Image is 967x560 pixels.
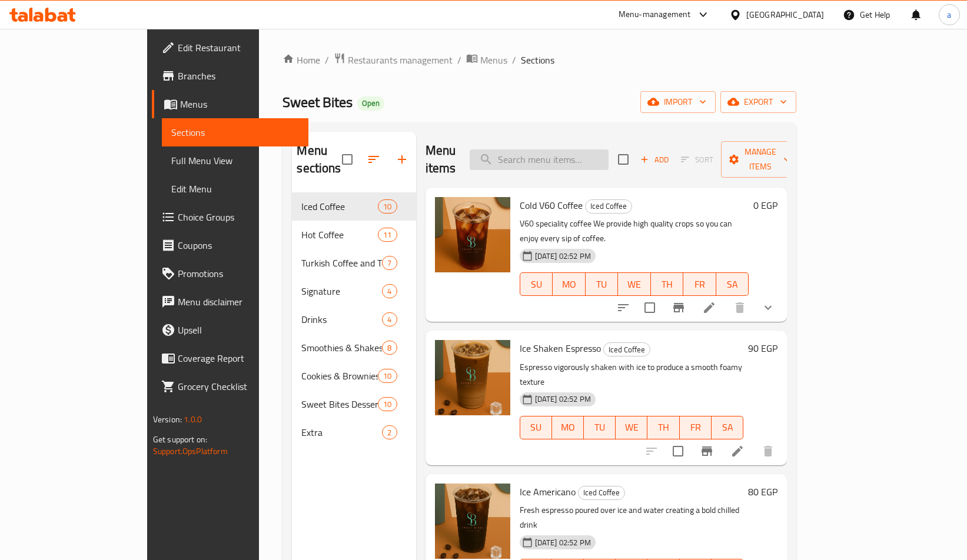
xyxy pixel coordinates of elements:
[520,272,553,296] button: SU
[178,210,299,224] span: Choice Groups
[589,419,611,436] span: TU
[152,62,308,90] a: Branches
[292,418,416,446] div: Extra2
[301,369,378,383] span: Cookies & Brownies
[611,147,636,172] span: Select section
[292,188,416,451] nav: Menu sections
[378,369,397,383] div: items
[292,221,416,249] div: Hot Coffee11
[152,34,308,62] a: Edit Restaurant
[586,199,632,213] span: Iced Coffee
[301,256,382,270] div: Turkish Coffee and Tea
[378,229,396,241] span: 11
[360,145,388,174] span: Sort sections
[178,323,299,337] span: Upsell
[152,259,308,288] a: Promotions
[748,484,777,500] h6: 80 EGP
[720,91,796,113] button: export
[292,192,416,221] div: Iced Coffee10
[619,8,691,22] div: Menu-management
[382,425,397,439] div: items
[521,53,554,67] span: Sections
[292,390,416,418] div: Sweet Bites Dessert10
[584,416,616,439] button: TU
[673,151,721,169] span: Select section first
[348,53,453,67] span: Restaurants management
[702,301,716,315] a: Edit menu item
[152,231,308,259] a: Coupons
[637,295,662,320] span: Select to update
[721,276,745,293] span: SA
[726,294,754,322] button: delete
[712,416,743,439] button: SA
[152,288,308,316] a: Menu disclaimer
[746,8,824,21] div: [GEOGRAPHIC_DATA]
[609,294,637,322] button: sort-choices
[383,342,396,354] span: 8
[530,394,596,405] span: [DATE] 02:52 PM
[162,175,308,203] a: Edit Menu
[301,425,382,439] span: Extra
[292,334,416,362] div: Smoothies & Shakes8
[512,53,516,67] li: /
[178,238,299,252] span: Coupons
[178,295,299,309] span: Menu disclaimer
[651,272,684,296] button: TH
[178,41,299,55] span: Edit Restaurant
[754,294,782,322] button: show more
[616,416,647,439] button: WE
[301,341,382,355] span: Smoothies & Shakes
[378,201,396,212] span: 10
[520,360,744,389] p: Espresso vigorously shaken with ice to produce a smooth foamy texture
[382,312,397,326] div: items
[357,98,384,108] span: Open
[721,141,800,178] button: Manage items
[716,272,749,296] button: SA
[656,276,679,293] span: TH
[184,412,202,427] span: 1.0.0
[334,52,453,68] a: Restaurants management
[585,199,632,214] div: Iced Coffee
[683,272,716,296] button: FR
[297,142,341,177] h2: Menu sections
[382,284,397,298] div: items
[520,196,583,214] span: Cold V60 Coffee
[283,89,353,115] span: Sweet Bites
[388,145,416,174] button: Add section
[292,362,416,390] div: Cookies & Brownies10
[435,484,510,559] img: Ice Americano
[680,416,712,439] button: FR
[378,199,397,214] div: items
[520,216,749,246] p: V60 speciality coffee We provide high quality crops so you can enjoy every sip of coffee.
[162,118,308,146] a: Sections
[650,95,706,109] span: import
[666,439,690,464] span: Select to update
[688,276,712,293] span: FR
[301,397,378,411] span: Sweet Bites Dessert
[171,182,299,196] span: Edit Menu
[301,312,382,326] span: Drinks
[171,125,299,139] span: Sections
[753,197,777,214] h6: 0 EGP
[325,53,329,67] li: /
[730,145,790,174] span: Manage items
[292,249,416,277] div: Turkish Coffee and Tea7
[383,314,396,325] span: 4
[684,419,707,436] span: FR
[162,146,308,175] a: Full Menu View
[178,69,299,83] span: Branches
[426,142,456,177] h2: Menu items
[947,8,951,21] span: a
[152,316,308,344] a: Upsell
[178,266,299,281] span: Promotions
[525,276,548,293] span: SU
[579,486,624,499] span: Iced Coffee
[378,371,396,382] span: 10
[754,437,782,465] button: delete
[178,351,299,365] span: Coverage Report
[530,537,596,548] span: [DATE] 02:52 PM
[716,419,739,436] span: SA
[382,256,397,270] div: items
